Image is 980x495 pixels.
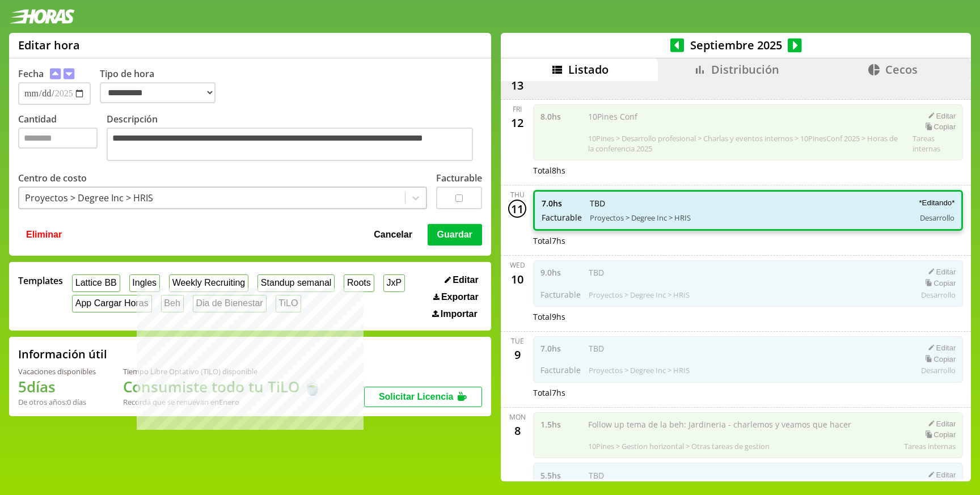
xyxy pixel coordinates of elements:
div: scrollable content [501,81,971,480]
h2: Información útil [18,346,107,362]
h1: 5 días [18,376,96,397]
input: Cantidad [18,128,98,149]
div: Fri [513,104,522,114]
button: Exportar [430,291,482,303]
span: Templates [18,274,63,287]
label: Facturable [436,172,482,184]
button: Solicitar Licencia [364,387,482,407]
button: Roots [344,274,374,292]
label: Descripción [107,113,482,164]
div: 10 [508,270,526,288]
div: Recordá que se renuevan en [123,397,322,407]
div: Total 7 hs [533,235,963,246]
span: Septiembre 2025 [684,37,788,53]
span: Solicitar Licencia [379,392,454,401]
select: Tipo de hora [100,82,216,103]
span: Listado [568,62,609,77]
button: Beh [161,295,184,312]
button: Cancelar [370,224,416,246]
label: Centro de costo [18,172,87,184]
button: Weekly Recruiting [169,274,248,292]
div: Tiempo Libre Optativo (TiLO) disponible [123,366,322,376]
b: Enero [219,397,239,407]
button: Ingles [129,274,160,292]
div: 9 [508,346,526,364]
div: Thu [510,190,525,200]
button: TiLO [276,295,302,312]
div: 13 [508,77,526,95]
button: App Cargar Horas [72,295,152,312]
label: Cantidad [18,113,107,164]
span: Cecos [885,62,918,77]
button: Guardar [428,224,482,246]
button: Eliminar [23,224,65,246]
div: 8 [508,422,526,440]
button: Editar [441,274,482,286]
button: Dia de Bienestar [193,295,267,312]
div: Mon [509,412,526,422]
div: Total 9 hs [533,311,963,322]
div: Vacaciones disponibles [18,366,96,376]
div: Proyectos > Degree Inc > HRIS [25,192,153,204]
button: Lattice BB [72,274,120,292]
div: Total 7 hs [533,387,963,398]
textarea: Descripción [107,128,473,161]
button: Standup semanal [257,274,335,292]
span: Editar [453,275,478,285]
label: Tipo de hora [100,67,225,105]
div: De otros años: 0 días [18,397,96,407]
div: Total 8 hs [533,165,963,176]
button: JxP [383,274,405,292]
span: Exportar [441,292,479,302]
div: 11 [508,200,526,218]
label: Fecha [18,67,44,80]
div: Tue [511,336,524,346]
img: logotipo [9,9,75,24]
div: 12 [508,114,526,132]
span: Distribución [711,62,779,77]
h1: Editar hora [18,37,80,53]
h1: Consumiste todo tu TiLO 🍵 [123,376,322,397]
div: Wed [510,260,525,270]
span: Importar [441,309,478,319]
